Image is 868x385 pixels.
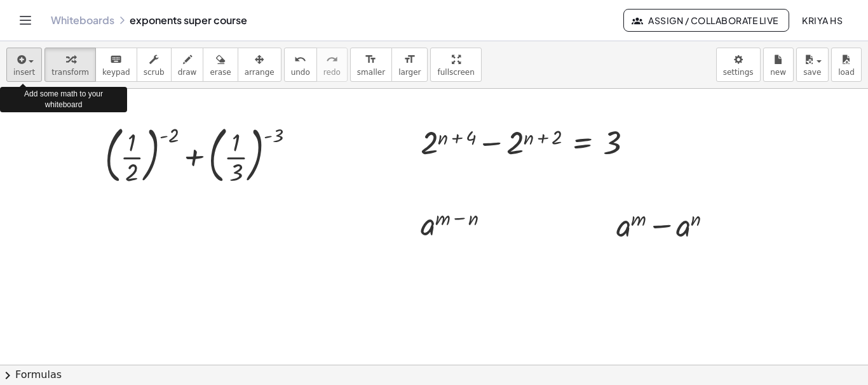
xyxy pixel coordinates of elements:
button: redoredo [316,48,348,82]
span: fullscreen [437,68,474,77]
span: redo [323,68,341,77]
button: insert [6,48,42,82]
button: new [763,48,794,82]
button: Toggle navigation [15,10,36,30]
button: KRIYA HS [792,9,853,32]
span: keypad [102,68,130,77]
span: Assign / Collaborate Live [634,15,778,26]
button: format_sizelarger [391,48,428,82]
span: insert [13,68,35,77]
button: format_sizesmaller [350,48,392,82]
button: save [796,48,829,82]
button: load [831,48,862,82]
span: KRIYA HS [802,15,843,26]
span: settings [723,68,754,77]
span: draw [178,68,197,77]
button: settings [716,48,761,82]
span: load [838,68,855,77]
i: redo [326,52,338,67]
button: draw [171,48,204,82]
button: transform [44,48,96,82]
a: Whiteboards [51,14,114,27]
span: transform [51,68,89,77]
i: keyboard [110,52,122,67]
i: format_size [403,52,416,67]
button: erase [203,48,238,82]
i: format_size [365,52,377,67]
span: smaller [357,68,385,77]
button: scrub [137,48,172,82]
span: save [803,68,821,77]
button: keyboardkeypad [95,48,137,82]
i: undo [294,52,306,67]
span: scrub [144,68,165,77]
span: undo [291,68,310,77]
span: erase [210,68,231,77]
button: undoundo [284,48,317,82]
span: new [770,68,786,77]
button: Assign / Collaborate Live [623,9,789,32]
button: fullscreen [430,48,481,82]
span: larger [398,68,421,77]
button: arrange [238,48,281,82]
span: arrange [245,68,275,77]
